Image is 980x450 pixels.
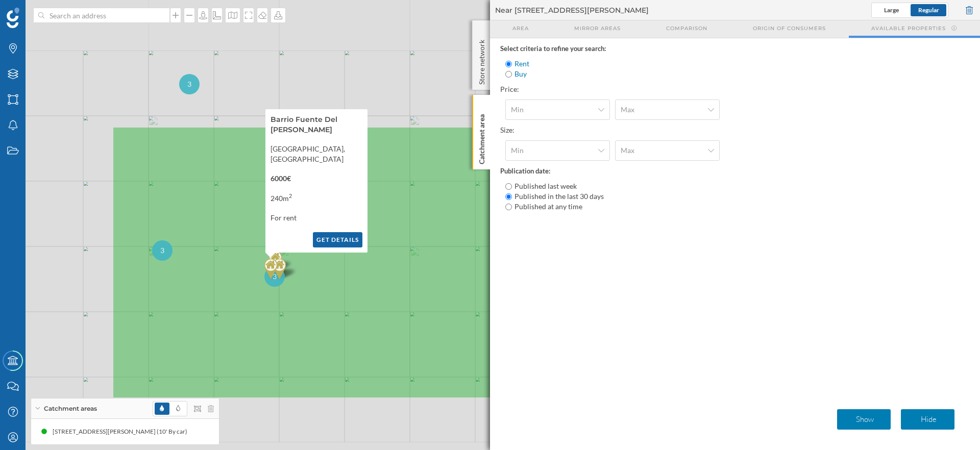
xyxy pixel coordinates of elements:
p: For rent [271,213,362,223]
img: Marker [264,259,277,279]
p: Store network [477,36,487,85]
p: Catchment area [477,110,487,164]
span: 3 [160,245,164,256]
span: Max [621,105,634,115]
span: Comparison [666,24,707,32]
p: Publication date: [500,166,725,176]
p: 240m [271,193,362,204]
span: Origin of consumers [753,24,826,32]
h4: Barrio Fuente Del [PERSON_NAME] [271,114,362,135]
span: Size: [500,126,514,134]
div: 3 [179,74,200,94]
label: Published at any time [514,202,582,212]
span: Max [621,145,634,156]
p: Hide [906,414,951,424]
strong: 6000€ [271,174,291,183]
label: Buy [514,69,527,79]
span: Min [511,105,524,115]
p: [GEOGRAPHIC_DATA], [GEOGRAPHIC_DATA] [271,144,362,164]
p: Select criteria to refine your search: [500,43,725,54]
div: [STREET_ADDRESS][PERSON_NAME] (10' By car) [36,427,176,437]
span: Catchment areas [44,404,97,413]
span: Large [884,6,899,14]
label: Published in the last 30 days [514,191,604,202]
button: Get details [313,232,362,247]
img: Marker [273,259,286,279]
span: Assistance [20,7,70,16]
label: Published last week [514,181,577,191]
span: Mirror areas [574,24,621,32]
span: Regular [918,6,939,14]
p: Show [842,414,888,424]
div: 3 [152,240,173,261]
sup: 2 [289,193,292,199]
span: Near [STREET_ADDRESS][PERSON_NAME] [495,5,649,15]
span: Area [512,24,529,32]
img: Geoblink Logo [7,8,19,28]
label: Rent [514,59,529,69]
div: [STREET_ADDRESS][PERSON_NAME] (10' By car) [176,427,315,437]
span: Min [511,145,524,156]
span: Available properties [871,24,946,32]
span: Price: [500,85,519,93]
span: 3 [187,79,191,89]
